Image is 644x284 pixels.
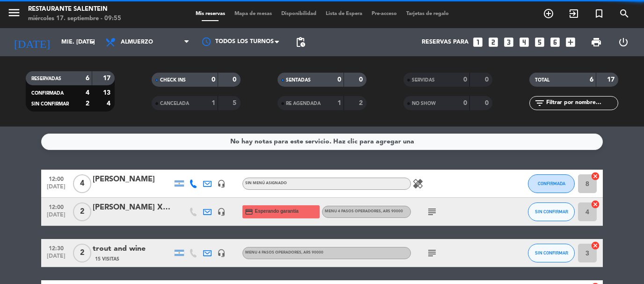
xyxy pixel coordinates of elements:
[93,243,172,255] div: trout and wine
[230,11,277,16] span: Mapa de mesas
[591,172,600,181] i: cancel
[337,76,341,83] strong: 0
[95,255,119,263] span: 15 Visitas
[73,202,91,221] span: 2
[255,208,299,215] span: Esperando garantía
[103,90,112,96] strong: 13
[538,181,565,186] span: CONFIRMADA
[233,100,238,106] strong: 5
[591,200,600,209] i: cancel
[422,39,468,45] span: Reservas para
[564,36,577,48] i: add_box
[301,251,323,254] span: , ARS 90000
[426,206,438,217] i: subject
[485,100,490,106] strong: 0
[86,75,89,82] strong: 6
[245,181,287,185] span: Sin menú asignado
[426,247,438,259] i: subject
[412,78,435,82] span: SERVIDAS
[359,76,365,83] strong: 0
[535,250,568,255] span: SIN CONFIRMAR
[485,76,490,83] strong: 0
[593,8,605,19] i: turned_in_not
[233,76,238,83] strong: 0
[321,11,367,16] span: Lista de Espera
[31,102,69,106] span: SIN CONFIRMAR
[31,91,64,96] span: CONFIRMADA
[93,173,172,186] div: [PERSON_NAME]
[28,5,121,14] div: Restaurante Salentein
[545,98,618,108] input: Filtrar por nombre...
[402,11,454,16] span: Tarjetas de regalo
[73,244,91,262] span: 2
[44,184,68,194] span: [DATE]
[31,76,61,81] span: RESERVADAS
[103,75,112,82] strong: 17
[7,6,21,20] i: menu
[381,209,403,213] span: , ARS 90000
[543,8,554,19] i: add_circle_outline
[528,244,575,262] button: SIN CONFIRMAR
[463,76,467,83] strong: 0
[44,201,68,212] span: 12:00
[277,11,321,16] span: Disponibilidad
[487,36,499,48] i: looks_two
[107,100,112,107] strong: 4
[518,36,530,48] i: looks_4
[325,209,403,213] span: Menu 4 pasos operadores
[367,11,402,16] span: Pre-acceso
[591,37,602,48] span: print
[568,8,579,19] i: exit_to_app
[528,174,575,193] button: CONFIRMADA
[534,97,545,109] i: filter_list
[230,136,414,147] div: No hay notas para este servicio. Haz clic para agregar una
[121,39,153,45] span: Almuerzo
[295,37,306,48] span: pending_actions
[286,78,311,82] span: SENTADAS
[44,212,68,223] span: [DATE]
[618,37,629,48] i: power_settings_new
[590,76,593,83] strong: 6
[217,179,226,188] i: headset_mic
[534,36,546,48] i: looks_5
[7,6,21,23] button: menu
[86,100,89,107] strong: 2
[535,209,568,214] span: SIN CONFIRMAR
[337,100,341,106] strong: 1
[44,253,68,264] span: [DATE]
[217,249,226,257] i: headset_mic
[535,78,549,82] span: TOTAL
[412,101,436,106] span: NO SHOW
[93,202,172,214] div: [PERSON_NAME] X2 17/09
[160,78,186,82] span: CHECK INS
[212,76,215,83] strong: 0
[619,8,630,19] i: search
[160,101,189,106] span: CANCELADA
[86,90,89,96] strong: 4
[503,36,515,48] i: looks_3
[212,100,215,106] strong: 1
[7,32,57,52] i: [DATE]
[286,101,321,106] span: RE AGENDADA
[591,241,600,250] i: cancel
[87,37,98,48] i: arrow_drop_down
[245,251,323,254] span: Menu 4 pasos operadores
[472,36,484,48] i: looks_one
[359,100,365,106] strong: 2
[549,36,561,48] i: looks_6
[73,174,91,193] span: 4
[44,173,68,184] span: 12:00
[463,100,467,106] strong: 0
[44,242,68,253] span: 12:30
[191,11,230,16] span: Mis reservas
[28,14,121,23] div: miércoles 17. septiembre - 09:55
[245,208,253,216] i: credit_card
[217,208,226,216] i: headset_mic
[528,202,575,221] button: SIN CONFIRMAR
[607,76,616,83] strong: 17
[412,178,424,189] i: healing
[610,28,637,56] div: LOG OUT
